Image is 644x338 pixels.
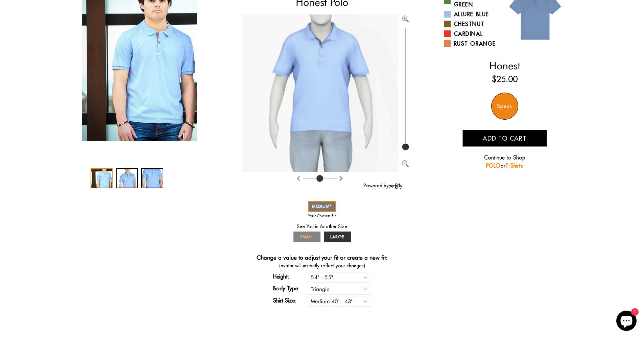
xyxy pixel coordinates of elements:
ins: $25.00 [492,73,518,85]
p: Continue to Shop or [462,153,547,170]
a: MEDIUM [308,201,336,212]
a: Cardinal [444,30,500,38]
a: LARGE [324,232,351,242]
a: Powered by [363,183,402,189]
button: Zoom out [402,159,409,166]
button: Rotate counter clockwise [338,174,344,182]
img: perfitly-logo_73ae6c82-e2e3-4a36-81b1-9e913f6ac5a1.png [389,183,402,189]
div: Specs [491,93,518,120]
h4: Change a value to adjust your fit or create a new fit: [257,254,387,262]
img: Brand%2fOtero%2f10001-v2-T%2f54%2f5-M%2fAv%2f29df59f4-7dea-11ea-9f6a-0e35f21fd8c2%2fAllure+Blue%2... [242,15,398,172]
span: SMALL [300,234,313,239]
a: T-Shirts [505,162,523,169]
label: Height: [273,272,307,281]
a: SMALL [293,232,320,242]
img: Zoom out [402,160,409,167]
inbox-online-store-chat: Shopify online store chat [614,311,639,333]
img: Rotate counter clockwise [338,176,344,181]
span: MEDIUM [312,204,332,209]
div: 1 / 3 [91,168,113,188]
div: 2 / 3 [116,168,138,188]
label: Shirt Size: [273,296,307,305]
a: Allure Blue [444,10,500,18]
span: Add to cart [483,135,526,142]
a: Rust Orange [444,40,500,48]
span: (avatar will instantly reflect your changes) [242,262,402,269]
span: LARGE [330,234,344,239]
div: 3 / 3 [141,168,163,188]
img: Zoom in [402,16,409,22]
button: Rotate clockwise [296,174,301,182]
label: Body Type: [273,284,307,292]
a: POLO [486,162,500,169]
img: Rotate clockwise [296,176,301,181]
a: Chestnut [444,20,500,28]
button: Zoom in [402,14,409,21]
h2: Honest [444,59,566,72]
button: Add to cart [462,130,547,147]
